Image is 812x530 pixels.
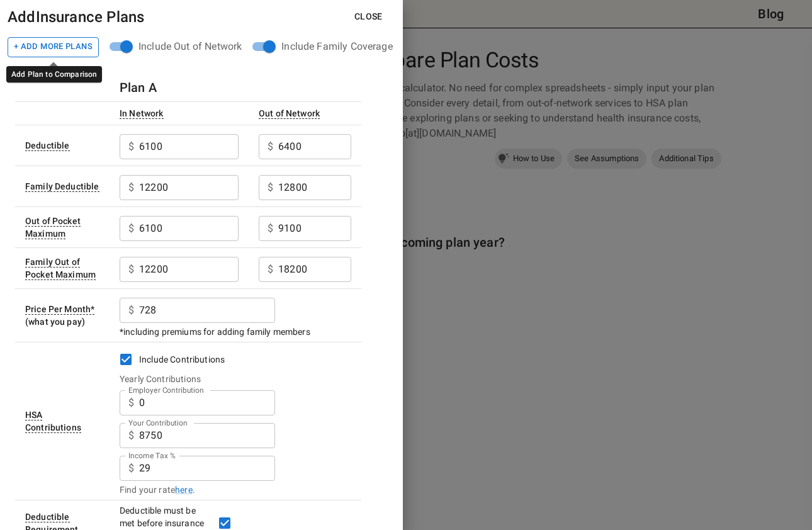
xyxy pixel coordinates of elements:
[259,108,320,119] div: Costs for services from providers not contracted with your insurer. Out-of-network care often has...
[175,483,193,496] a: here
[109,35,252,59] div: position
[120,483,351,496] div: Find your rate .
[8,5,144,29] h6: Add Insurance Plans
[128,385,204,395] label: Employer Contribution
[25,140,70,151] div: Amount of money you must individually pay from your pocket before the health plan starts to pay. ...
[120,108,164,119] div: Costs for services from providers who've agreed on prices with your insurance plan. There are oft...
[128,395,134,410] p: $
[128,303,134,318] p: $
[25,216,81,239] div: Sometimes called 'Out of Pocket Limit' or 'Annual Limit'. This is the maximum amount of money tha...
[128,417,188,428] label: Your Contribution
[120,77,157,98] h6: Plan A
[25,410,81,433] div: Leave the checkbox empty if you don't what an HSA (Health Savings Account) is. If the insurance p...
[268,180,273,195] p: $
[268,262,273,277] p: $
[8,37,99,57] button: Add Plan to Comparison
[128,428,134,443] p: $
[25,304,94,315] div: Sometimes called 'plan cost'. The portion of the plan premium that comes out of your wallet each ...
[25,181,99,192] div: Similar to deductible, but applies to your whole family. Once the total money spent by covered by...
[6,66,102,82] div: Add Plan to Comparison
[120,373,351,385] div: Yearly Contributions
[268,221,273,236] p: $
[128,450,176,461] label: Income Tax %
[344,5,393,28] button: Close
[128,139,134,154] p: $
[138,39,242,54] div: Include Out of Network
[110,288,361,342] td: *including premiums for adding family members
[139,354,225,364] span: Include Contributions
[25,257,96,280] div: Similar to Out of Pocket Maximum, but applies to your whole family. This is the maximum amount of...
[128,221,134,236] p: $
[15,288,110,342] td: (what you pay)
[252,35,402,59] div: position
[128,262,134,277] p: $
[128,180,134,195] p: $
[281,39,392,54] div: Include Family Coverage
[268,139,273,154] p: $
[128,461,134,476] p: $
